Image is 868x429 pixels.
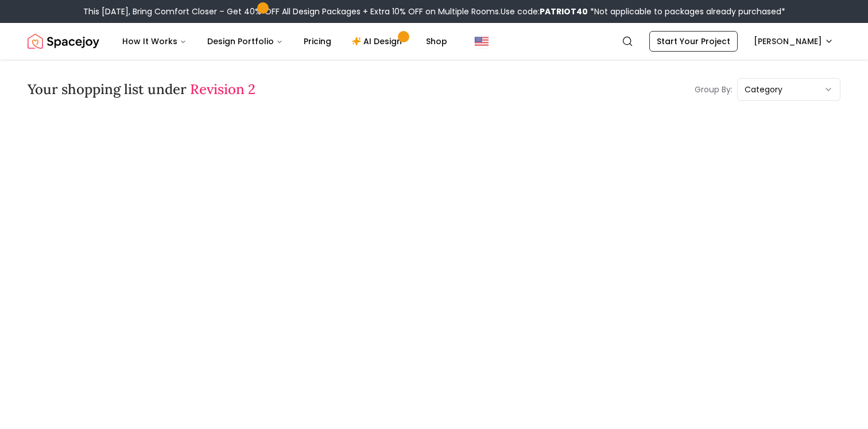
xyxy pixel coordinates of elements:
[417,30,456,53] a: Shop
[113,30,196,53] button: How It Works
[501,6,588,17] span: Use code:
[83,6,785,17] div: This [DATE], Bring Comfort Closer – Get 40% OFF All Design Packages + Extra 10% OFF on Multiple R...
[588,6,785,17] span: *Not applicable to packages already purchased*
[475,34,489,48] img: United States
[113,30,456,53] nav: Main
[540,6,588,17] b: PATRIOT40
[190,80,255,98] span: Revision 2
[198,30,292,53] button: Design Portfolio
[695,84,733,95] p: Group By:
[28,23,840,60] nav: Global
[28,80,255,99] h3: Your shopping list under
[28,30,99,53] a: Spacejoy
[343,30,414,53] a: AI Design
[28,30,99,53] img: Spacejoy Logo
[747,31,840,52] button: [PERSON_NAME]
[294,30,340,53] a: Pricing
[649,31,738,52] a: Start Your Project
